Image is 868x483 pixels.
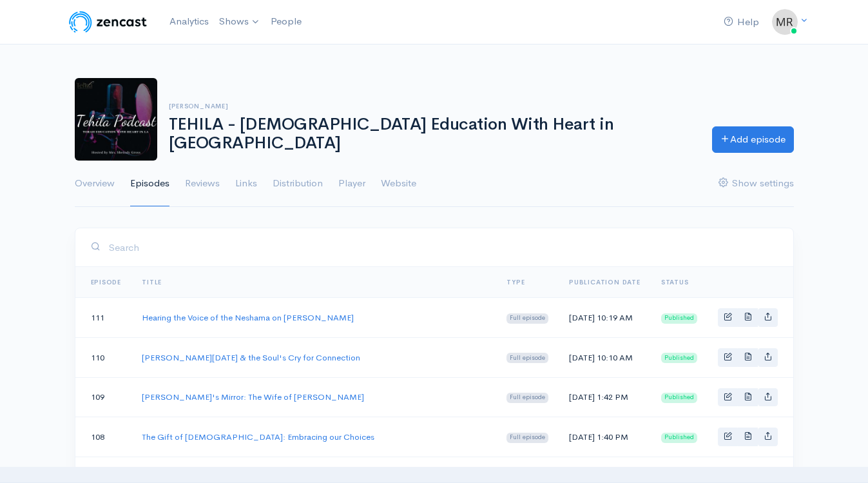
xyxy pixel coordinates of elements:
td: [DATE] 1:40 PM [559,417,651,457]
div: Basic example [718,348,778,367]
input: Search [108,234,778,261]
a: Overview [75,161,115,207]
td: 111 [75,298,132,338]
span: Full episode [506,313,548,324]
span: Full episode [506,353,548,363]
a: Reviews [185,161,220,207]
span: Full episode [506,393,548,403]
span: Published [661,433,697,443]
a: Website [381,161,416,207]
span: Published [661,313,697,324]
h6: [PERSON_NAME] [169,103,697,110]
img: ZenCast Logo [67,9,149,35]
a: People [265,8,307,35]
a: The Gift of [DEMOGRAPHIC_DATA]: Embracing our Choices [142,431,374,442]
td: [DATE] 10:10 AM [559,337,651,377]
a: Shows [214,8,265,36]
a: Title [142,278,162,286]
a: Analytics [164,8,214,35]
span: Published [661,353,697,363]
a: Add episode [712,126,794,153]
td: 110 [75,337,132,377]
a: Type [506,278,525,286]
span: Full episode [506,433,548,443]
div: Basic example [718,388,778,407]
a: Publication date [569,278,641,286]
td: 109 [75,377,132,417]
a: Player [338,161,365,207]
a: Distribution [273,161,323,207]
a: Episodes [130,161,169,207]
a: Help [719,8,764,36]
div: Basic example [718,428,778,446]
a: Episode [91,278,122,286]
td: [DATE] 10:19 AM [559,298,651,338]
img: ... [772,9,798,35]
div: Basic example [718,308,778,327]
td: [DATE] 1:42 PM [559,377,651,417]
span: Status [661,278,689,286]
a: [PERSON_NAME]'s Mirror: The Wife of [PERSON_NAME] [142,391,364,402]
a: Links [235,161,257,207]
td: 108 [75,417,132,457]
h1: TEHILA - [DEMOGRAPHIC_DATA] Education With Heart in [GEOGRAPHIC_DATA] [169,115,697,152]
a: Show settings [719,161,794,207]
span: Published [661,393,697,403]
a: [PERSON_NAME][DATE] & the Soul's Cry for Connection [142,352,360,363]
a: Hearing the Voice of the Neshama on [PERSON_NAME] [142,312,354,323]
